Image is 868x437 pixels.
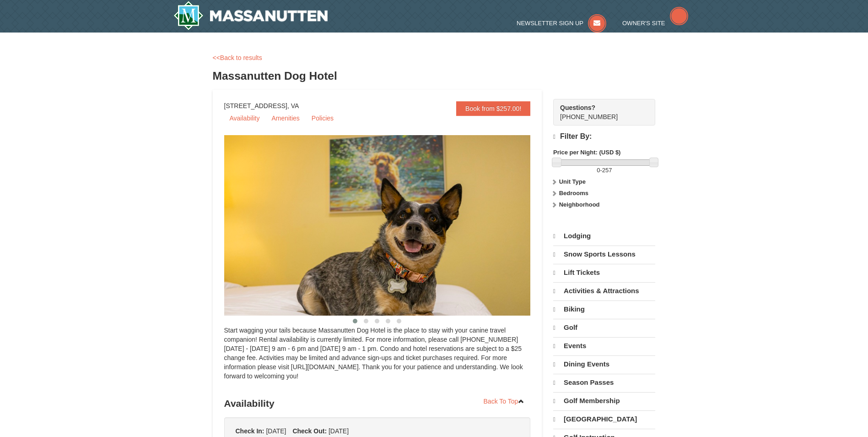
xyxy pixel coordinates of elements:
[224,394,531,413] h3: Availability
[553,355,655,373] a: Dining Events
[306,111,339,125] a: Policies
[173,1,328,30] img: Massanutten Resort Logo
[173,1,328,30] a: Massanutten Resort
[560,104,595,111] strong: Questions?
[224,111,265,125] a: Availability
[236,427,264,435] strong: Check In:
[213,67,656,85] h3: Massanutten Dog Hotel
[597,167,600,174] span: 0
[560,103,639,120] span: [PHONE_NUMBER]
[622,20,688,27] a: Owner's Site
[266,427,286,435] span: [DATE]
[559,178,586,185] strong: Unit Type
[478,394,531,408] a: Back To Top
[602,167,612,174] span: 257
[553,337,655,355] a: Events
[213,54,262,61] a: <<Back to results
[553,410,655,428] a: [GEOGRAPHIC_DATA]
[553,166,655,175] label: -
[553,392,655,410] a: Golf Membership
[553,246,655,263] a: Snow Sports Lessons
[292,427,327,435] strong: Check Out:
[224,135,554,316] img: 27428181-5-81c892a3.jpg
[559,190,588,197] strong: Bedrooms
[553,319,655,336] a: Golf
[553,374,655,391] a: Season Passes
[553,228,655,245] a: Lodging
[553,132,655,141] h4: Filter By:
[456,101,530,116] a: Book from $257.00!
[559,201,600,208] strong: Neighborhood
[329,427,349,435] span: [DATE]
[517,20,606,27] a: Newsletter Sign Up
[266,111,305,125] a: Amenities
[553,149,620,156] strong: Price per Night: (USD $)
[553,300,655,318] a: Biking
[622,20,665,27] span: Owner's Site
[224,326,531,390] div: Start wagging your tails because Massanutten Dog Hotel is the place to stay with your canine trav...
[517,20,583,27] span: Newsletter Sign Up
[553,264,655,281] a: Lift Tickets
[553,282,655,300] a: Activities & Attractions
